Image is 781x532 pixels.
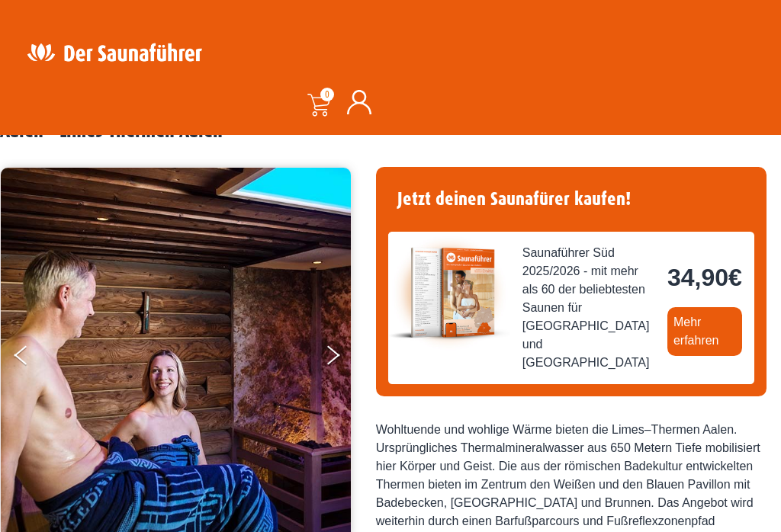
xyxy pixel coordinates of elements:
[667,307,742,356] a: Mehr erfahren
[522,244,655,372] span: Saunaführer Süd 2025/2026 - mit mehr als 60 der beliebtesten Saunen für [GEOGRAPHIC_DATA] und [GE...
[388,232,510,354] img: der-saunafuehrer-2025-sued.jpg
[324,339,362,377] button: Next
[667,264,742,291] bdi: 34,90
[388,179,754,220] h4: Jetzt deinen Saunafürer kaufen!
[320,88,334,101] span: 0
[14,339,53,377] button: Previous
[728,264,742,291] span: €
